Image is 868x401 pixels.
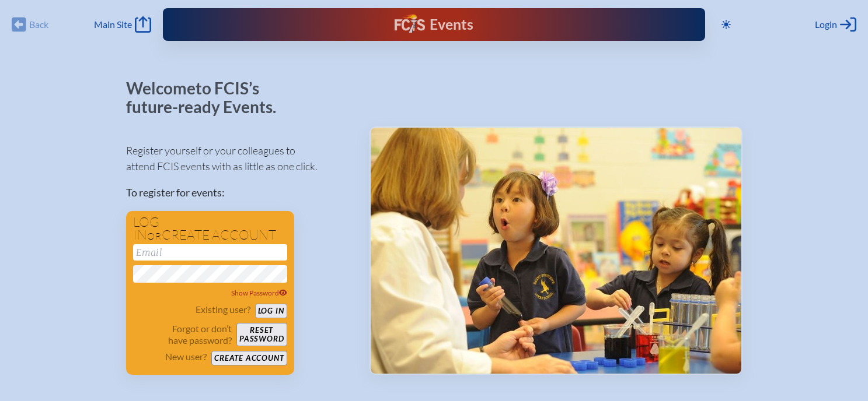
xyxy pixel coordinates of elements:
button: Log in [255,304,287,318]
a: Main Site [94,16,151,33]
img: Events [371,128,741,374]
span: Show Password [231,289,287,297]
p: To register for events: [126,185,351,200]
span: or [147,230,162,242]
div: FCIS Events — Future ready [317,14,550,35]
input: Email [133,244,287,261]
button: Create account [211,351,287,365]
h1: Log in create account [133,216,287,242]
span: Main Site [94,19,132,30]
p: Register yourself or your colleagues to attend FCIS events with as little as one click. [126,143,351,174]
p: Existing user? [196,304,250,315]
span: Login [815,19,837,30]
p: New user? [165,351,207,363]
button: Resetpassword [236,323,287,346]
p: Welcome to FCIS’s future-ready Events. [126,79,290,116]
p: Forgot or don’t have password? [133,323,232,346]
